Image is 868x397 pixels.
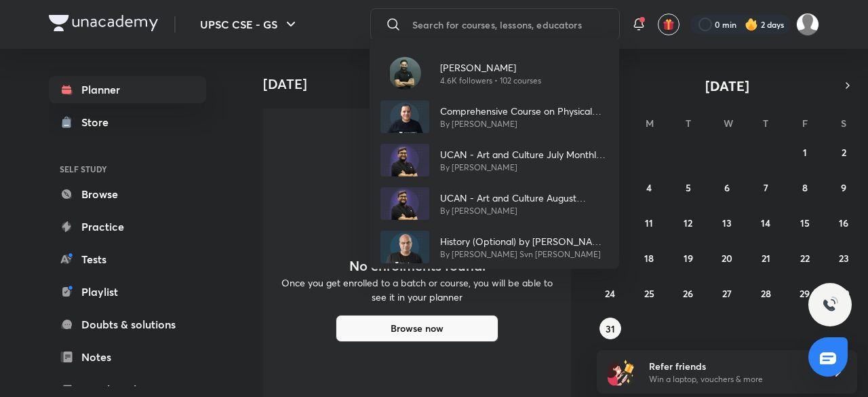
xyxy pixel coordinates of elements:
[380,100,429,133] img: Avatar
[440,147,608,162] p: UCAN - Art and Culture July Monthly Current Affairs
[440,191,608,205] p: UCAN - Art and Culture August Monthly Current Affairs
[380,144,429,176] img: Avatar
[370,138,619,182] a: AvatarUCAN - Art and Culture July Monthly Current AffairsBy [PERSON_NAME]
[440,60,541,75] p: [PERSON_NAME]
[370,225,619,269] a: AvatarHistory (Optional) by [PERSON_NAME] SVN [PERSON_NAME]By [PERSON_NAME] Svn [PERSON_NAME]
[440,248,608,261] p: By [PERSON_NAME] Svn [PERSON_NAME]
[380,231,429,263] img: Avatar
[370,182,619,225] a: AvatarUCAN - Art and Culture August Monthly Current AffairsBy [PERSON_NAME]
[370,95,619,138] a: AvatarComprehensive Course on Physical GeographyBy [PERSON_NAME]
[440,118,608,130] p: By [PERSON_NAME]
[440,75,541,87] p: 4.6K followers • 102 courses
[380,187,429,220] img: Avatar
[389,57,421,90] img: Avatar
[822,297,838,313] img: ttu
[440,162,608,174] p: By [PERSON_NAME]
[440,234,608,248] p: History (Optional) by [PERSON_NAME] SVN [PERSON_NAME]
[440,104,608,118] p: Comprehensive Course on Physical Geography
[440,205,608,217] p: By [PERSON_NAME]
[370,52,619,95] a: Avatar[PERSON_NAME]4.6K followers • 102 courses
